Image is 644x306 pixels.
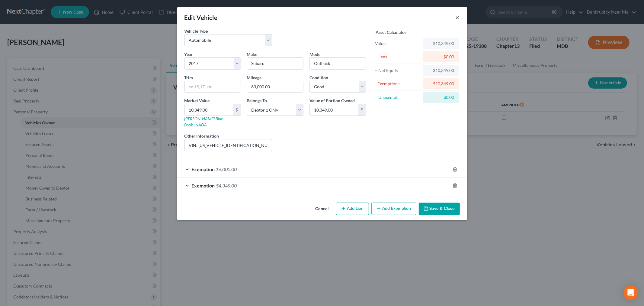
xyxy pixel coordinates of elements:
[184,116,223,127] a: [PERSON_NAME] Blue Book
[309,74,328,81] label: Condition
[375,54,421,60] div: - Liens
[309,97,355,104] label: Value of Portion Owned
[247,74,262,81] label: Mileage
[247,81,303,93] input: --
[185,81,241,93] input: ex. LS, LT, etc
[184,74,193,81] label: Trim
[184,28,208,34] label: Vehicle Type
[184,13,218,22] div: Edit Vehicle
[358,104,366,116] div: $
[216,183,237,188] span: $4,349.00
[376,29,406,35] label: Asset Calculator
[419,203,460,215] button: Save & Close
[623,285,638,300] div: Open Intercom Messenger
[375,81,421,87] div: - Exemptions
[192,166,215,172] span: Exemption
[375,94,421,100] div: = Unexempt
[247,58,303,69] input: ex. Nissan
[192,183,215,188] span: Exemption
[247,52,258,57] span: Make
[456,14,460,21] button: ×
[428,54,454,60] div: $0.00
[311,203,334,215] button: Cancel
[428,81,454,87] div: $10,349.00
[185,139,272,151] input: (optional)
[184,97,210,104] label: Market Value
[375,67,421,73] div: = Net Equity
[336,203,369,215] button: Add Lien
[185,104,233,116] input: 0.00
[184,51,193,57] label: Year
[375,41,421,47] div: Value
[428,41,454,47] div: $10,349.00
[310,104,358,116] input: 0.00
[247,98,267,103] span: Belongs To
[216,166,237,172] span: $6,000.00
[233,104,241,116] div: $
[309,51,322,57] label: Model
[428,67,454,73] div: $10,349.00
[310,58,366,69] input: ex. Altima
[196,122,207,127] a: NADA
[371,203,416,215] button: Add Exemption
[184,133,219,139] label: Other Information
[428,94,454,100] div: $0.00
